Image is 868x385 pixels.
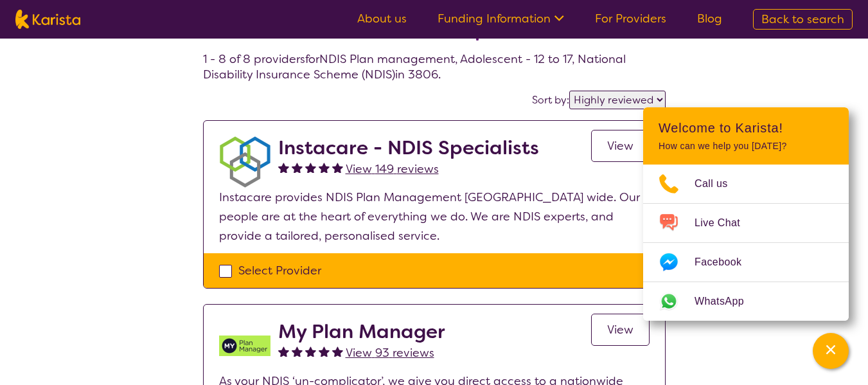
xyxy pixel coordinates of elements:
a: Funding Information [438,11,564,26]
p: Instacare provides NDIS Plan Management [GEOGRAPHIC_DATA] wide. Our people are at the heart of ev... [219,188,650,246]
span: Call us [695,174,743,193]
span: View [607,138,633,154]
ul: Choose channel [643,165,849,321]
a: About us [357,11,407,26]
div: Channel Menu [643,107,849,321]
img: fullstar [319,162,330,173]
a: Web link opens in a new tab. [643,282,849,321]
img: fullstar [332,346,343,357]
a: View 93 reviews [346,343,434,363]
img: fullstar [332,162,343,173]
span: View [607,322,633,337]
img: obkhna0zu27zdd4ubuus.png [219,136,270,188]
span: View 149 reviews [346,161,439,177]
span: Facebook [695,253,757,272]
a: For Providers [595,11,666,26]
img: fullstar [319,346,330,357]
img: fullstar [278,346,289,357]
span: Live Chat [695,213,756,233]
label: Sort by: [532,93,569,107]
a: Back to search [753,9,853,30]
img: fullstar [305,162,316,173]
a: View [591,314,650,346]
h2: My Plan Manager [278,320,445,343]
img: v05irhjwnjh28ktdyyfd.png [219,320,270,372]
a: Blog [697,11,722,26]
img: fullstar [278,162,289,173]
span: WhatsApp [695,292,759,311]
img: fullstar [292,162,303,173]
span: View 93 reviews [346,345,434,361]
a: View 149 reviews [346,159,439,179]
a: View [591,130,650,162]
span: Back to search [761,12,844,27]
button: Channel Menu [813,333,849,369]
h2: Instacare - NDIS Specialists [278,136,539,159]
img: fullstar [292,346,303,357]
img: fullstar [305,346,316,357]
h2: Welcome to Karista! [659,120,833,136]
p: How can we help you [DATE]? [659,141,833,152]
img: Karista logo [15,10,80,29]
